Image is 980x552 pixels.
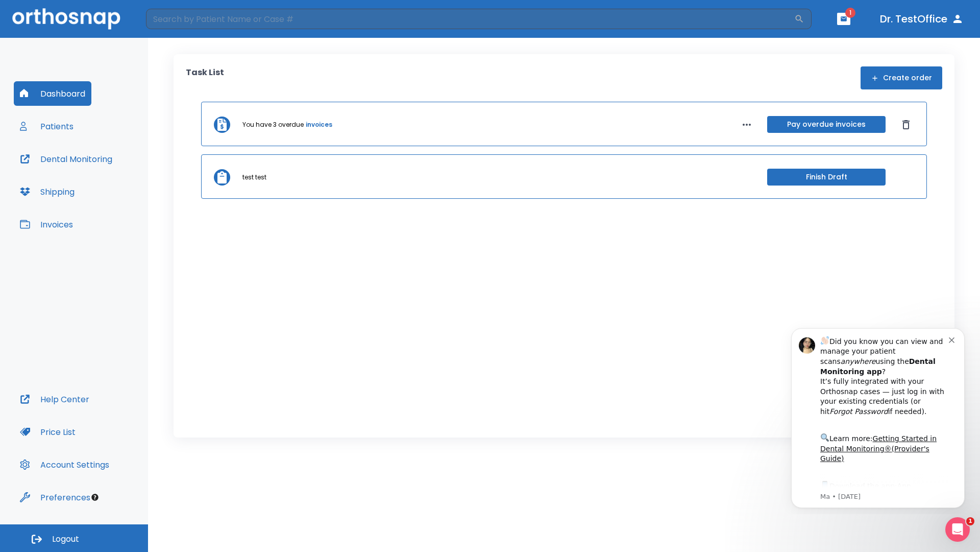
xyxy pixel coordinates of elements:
[14,179,81,204] button: Shipping
[44,173,173,182] p: Message from Ma, sent 6w ago
[242,120,304,129] p: You have 3 overdue
[14,212,79,237] button: Invoices
[14,81,91,106] button: Dashboard
[945,517,970,542] iframe: Intercom live chat
[90,493,100,502] div: Tooltip anchor
[14,485,96,510] button: Preferences
[767,169,886,186] button: Finish Draft
[306,120,332,129] a: invoices
[14,114,80,139] button: Patients
[861,66,942,89] button: Create order
[14,420,82,444] button: Price List
[898,117,914,133] button: Dismiss
[173,16,181,24] button: Dismiss notification
[44,163,135,181] a: App Store
[14,452,115,477] button: Account Settings
[242,173,266,182] p: test test
[876,10,968,28] button: Dr. TestOffice
[14,147,118,171] button: Dental Monitoring
[146,9,794,29] input: Search by Patient Name or Case #
[52,534,79,545] span: Logout
[767,116,886,133] button: Pay overdue invoices
[14,387,95,411] button: Help Center
[845,8,855,18] span: 1
[44,160,173,213] div: Download the app: | ​ Let us know if you need help getting started!
[186,66,224,89] p: Task List
[966,517,974,525] span: 1
[776,319,980,514] iframe: Intercom notifications message
[12,8,120,29] img: Orthosnap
